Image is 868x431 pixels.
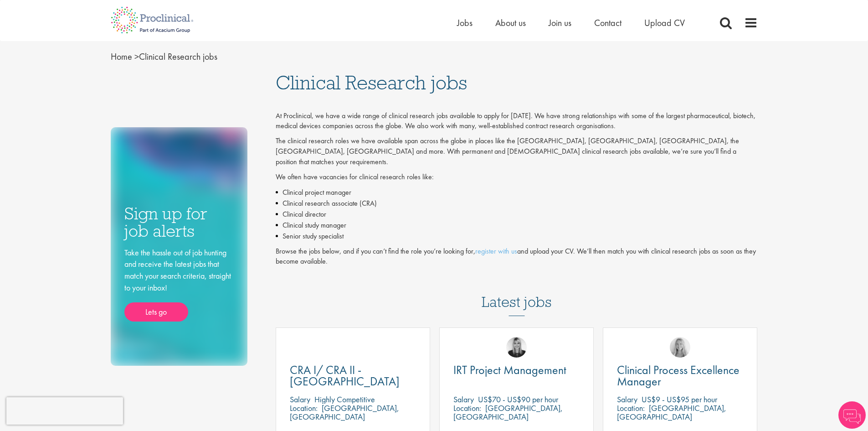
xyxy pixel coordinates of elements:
[594,17,621,29] a: Contact
[495,17,526,29] a: About us
[617,362,740,389] span: Clinical Process Excellence Manager
[290,364,416,387] a: CRA I/ CRA II - [GEOGRAPHIC_DATA]
[838,401,866,429] img: Chatbot
[670,337,690,358] img: Shannon Briggs
[453,364,580,376] a: IRT Project Management
[290,403,399,422] p: [GEOGRAPHIC_DATA], [GEOGRAPHIC_DATA]
[642,394,717,405] p: US$9 - US$95 per hour
[276,231,758,242] li: Senior study specialist
[111,51,217,62] span: Clinical Research jobs
[290,403,318,413] span: Location:
[276,198,758,209] li: Clinical research associate (CRA)
[276,220,758,231] li: Clinical study manager
[134,51,139,62] span: >
[276,172,758,182] p: We often have vacancies for clinical research roles like:
[124,247,234,322] div: Take the hassle out of job hunting and receive the latest jobs that match your search criteria, s...
[290,394,310,405] span: Salary
[482,271,552,316] h3: Latest jobs
[276,136,758,167] p: The clinical research roles we have available span across the globe in places like the [GEOGRAPHI...
[644,17,685,29] a: Upload CV
[276,187,758,198] li: Clinical project manager
[475,246,517,256] a: register with us
[276,209,758,220] li: Clinical director
[124,205,234,240] h3: Sign up for job alerts
[276,70,467,95] span: Clinical Research jobs
[314,394,375,405] p: Highly Competitive
[617,403,645,413] span: Location:
[276,246,758,267] p: Browse the jobs below, and if you can’t find the role you’re looking for, and upload your CV. We’...
[457,17,473,29] a: Jobs
[453,394,474,405] span: Salary
[549,17,571,29] a: Join us
[506,337,527,358] img: Janelle Jones
[453,362,566,378] span: IRT Project Management
[276,111,758,132] p: At Proclinical, we have a wide range of clinical research jobs available to apply for [DATE]. We ...
[478,394,558,405] p: US$70 - US$90 per hour
[617,403,726,422] p: [GEOGRAPHIC_DATA], [GEOGRAPHIC_DATA]
[6,397,123,425] iframe: reCAPTCHA
[111,51,132,62] a: breadcrumb link to Home
[453,403,563,422] p: [GEOGRAPHIC_DATA], [GEOGRAPHIC_DATA]
[617,394,637,405] span: Salary
[290,362,400,389] span: CRA I/ CRA II - [GEOGRAPHIC_DATA]
[124,302,188,322] a: Lets go
[453,403,481,413] span: Location:
[617,364,743,387] a: Clinical Process Excellence Manager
